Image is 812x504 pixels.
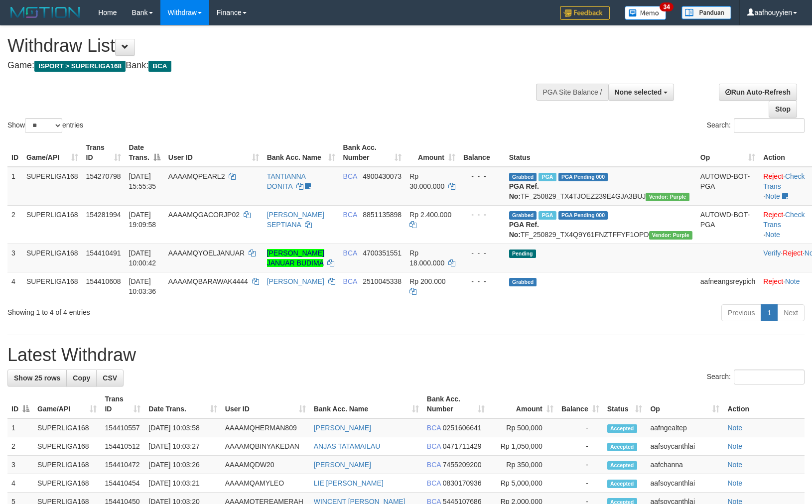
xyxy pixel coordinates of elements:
[7,205,22,244] td: 2
[646,437,723,456] td: aafsoycanthlai
[727,479,742,487] a: Note
[101,418,144,437] td: 154410557
[696,205,760,244] td: AUTOWD-BOT-PGA
[763,277,783,285] a: Reject
[221,474,310,493] td: AAAAMQAMYLEO
[86,277,121,285] span: 154410608
[646,193,689,201] span: Vendor URL: https://trx4.1velocity.biz
[168,211,240,219] span: AAAAMQGACORJP02
[727,442,742,450] a: Note
[314,479,384,487] a: LIE [PERSON_NAME]
[33,474,101,493] td: SUPERLIGA168
[443,461,482,469] span: Copy 7455209200 to clipboard
[310,390,423,418] th: Bank Acc. Name: activate to sort column ascending
[267,172,306,190] a: TANTIANNA DONITA
[409,172,444,190] span: Rp 30.000.000
[557,418,603,437] td: -
[505,138,696,167] th: Status
[343,249,357,257] span: BCA
[763,172,805,190] a: Check Trans
[557,456,603,474] td: -
[607,480,637,488] span: Accepted
[314,424,371,432] a: [PERSON_NAME]
[557,437,603,456] td: -
[129,277,156,295] span: [DATE] 10:03:36
[785,277,800,285] a: Note
[696,272,760,300] td: aafneangsreypich
[221,437,310,456] td: AAAAMQBINYAKEDAN
[509,211,537,220] span: Grabbed
[7,118,83,133] label: Show entries
[22,272,82,300] td: SUPERLIGA168
[463,171,501,181] div: - - -
[463,210,501,220] div: - - -
[25,118,62,133] select: Showentries
[723,390,805,418] th: Action
[314,461,371,469] a: [PERSON_NAME]
[221,456,310,474] td: AAAAMQDW20
[625,6,667,20] img: Button%20Memo.svg
[66,370,97,386] a: Copy
[427,442,441,450] span: BCA
[734,118,805,133] input: Search:
[7,418,33,437] td: 1
[363,277,402,285] span: Copy 2510045338 to clipboard
[33,437,101,456] td: SUPERLIGA168
[168,277,248,285] span: AAAAMQBARAWAK4444
[73,374,90,382] span: Copy
[721,304,761,321] a: Previous
[459,138,505,167] th: Balance
[86,172,121,180] span: 154270798
[696,138,760,167] th: Op: activate to sort column ascending
[101,437,144,456] td: 154410512
[557,390,603,418] th: Balance: activate to sort column ascending
[7,456,33,474] td: 3
[129,172,156,190] span: [DATE] 15:55:35
[96,370,124,386] a: CSV
[719,84,797,101] a: Run Auto-Refresh
[343,277,357,285] span: BCA
[129,211,156,229] span: [DATE] 19:09:58
[14,374,60,382] span: Show 25 rows
[343,172,357,180] span: BCA
[727,461,742,469] a: Note
[7,61,532,71] h4: Game: Bank:
[7,345,805,365] h1: Latest Withdraw
[148,61,171,72] span: BCA
[144,456,221,474] td: [DATE] 10:03:26
[646,474,723,493] td: aafsoycanthlai
[7,474,33,493] td: 4
[82,138,125,167] th: Trans ID: activate to sort column ascending
[707,370,805,384] label: Search:
[615,88,662,96] span: None selected
[660,2,673,11] span: 34
[763,172,783,180] a: Reject
[558,211,608,220] span: PGA Pending
[363,211,402,219] span: Copy 8851135898 to clipboard
[765,192,780,200] a: Note
[144,474,221,493] td: [DATE] 10:03:21
[489,418,557,437] td: Rp 500,000
[649,231,692,240] span: Vendor URL: https://trx4.1velocity.biz
[101,474,144,493] td: 154410454
[103,374,117,382] span: CSV
[505,205,696,244] td: TF_250829_TX4Q9Y61FNZTFFYF1OPD
[763,211,805,229] a: Check Trans
[423,390,489,418] th: Bank Acc. Number: activate to sort column ascending
[558,173,608,181] span: PGA Pending
[727,424,742,432] a: Note
[22,167,82,206] td: SUPERLIGA168
[646,390,723,418] th: Op: activate to sort column ascending
[536,84,608,101] div: PGA Site Balance /
[489,474,557,493] td: Rp 5,000,000
[7,167,22,206] td: 1
[734,370,805,384] input: Search:
[7,5,83,20] img: MOTION_logo.png
[607,424,637,433] span: Accepted
[86,211,121,219] span: 154281994
[607,461,637,470] span: Accepted
[339,138,406,167] th: Bank Acc. Number: activate to sort column ascending
[783,249,803,257] a: Reject
[7,370,67,386] a: Show 25 rows
[443,424,482,432] span: Copy 0251606641 to clipboard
